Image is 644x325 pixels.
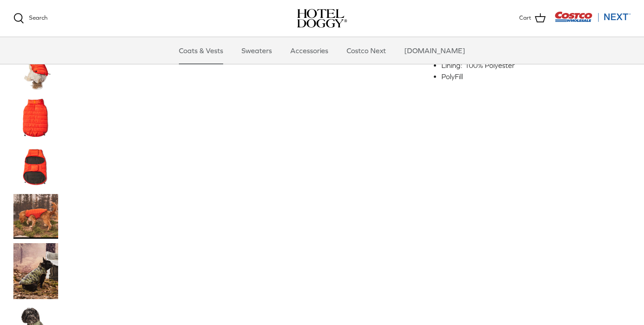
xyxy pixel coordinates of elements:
a: Visit Costco Next [555,17,631,24]
a: Coats & Vests [171,37,231,64]
a: hoteldoggy.com hoteldoggycom [297,9,347,28]
li: Lining: 100% Polyester [441,60,623,72]
a: Thumbnail Link [13,194,58,239]
a: Cart [519,13,546,24]
img: Costco Next [555,11,631,22]
a: Search [13,13,47,24]
a: Thumbnail Link [13,96,58,140]
img: hoteldoggycom [297,9,347,28]
a: Thumbnail Link [13,46,58,91]
a: Thumbnail Link [13,145,58,190]
a: Sweaters [233,37,280,64]
span: Cart [519,13,531,23]
a: [DOMAIN_NAME] [396,37,473,64]
a: Thumbnail Link [13,243,58,299]
li: PolyFill [441,71,623,83]
a: Accessories [282,37,336,64]
span: Search [29,14,47,21]
a: Costco Next [339,37,394,64]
